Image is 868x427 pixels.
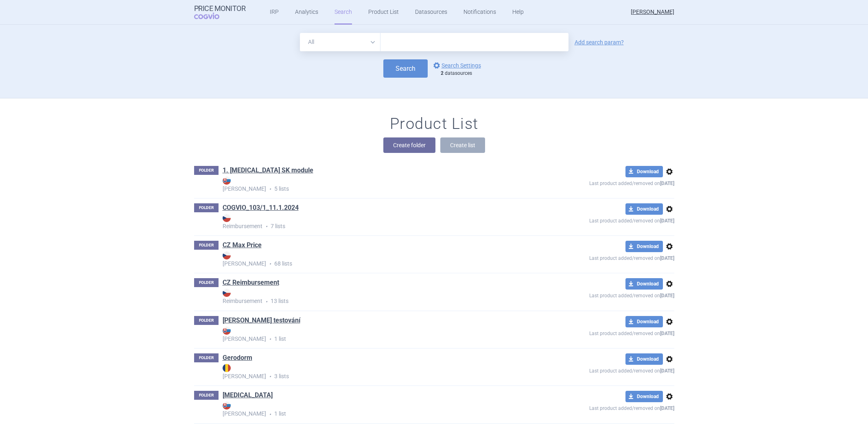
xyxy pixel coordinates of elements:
[223,327,231,335] img: SK
[223,401,231,410] img: SK
[223,327,530,343] p: 1 list
[266,260,274,268] i: •
[223,316,300,325] a: [PERSON_NAME] testování
[223,241,262,251] h1: CZ Max Price
[440,137,485,153] button: Create list
[223,203,299,212] a: COGVIO_103/1_11.1.2024
[223,364,231,372] img: RO
[194,316,219,325] p: FOLDER
[223,278,279,287] a: CZ Reimbursement
[383,59,428,78] button: Search
[223,327,530,342] strong: [PERSON_NAME]
[223,364,530,379] strong: [PERSON_NAME]
[625,278,663,290] button: Download
[660,331,674,336] strong: [DATE]
[223,289,530,305] p: 13 lists
[223,176,530,193] p: 5 lists
[266,335,274,343] i: •
[223,166,313,176] h1: 1. Humira SK module
[390,115,479,133] h1: Product List
[194,353,219,362] p: FOLDER
[223,214,530,231] p: 7 lists
[223,316,300,327] h1: Eli testování
[530,290,674,300] p: Last product added/removed on
[194,4,246,13] strong: Price Monitor
[223,401,530,417] strong: [PERSON_NAME]
[223,251,530,268] p: 68 lists
[223,391,273,400] a: [MEDICAL_DATA]
[194,166,219,175] p: FOLDER
[441,70,444,76] strong: 2
[194,391,219,400] p: FOLDER
[530,177,674,187] p: Last product added/removed on
[223,176,530,192] strong: [PERSON_NAME]
[660,405,674,411] strong: [DATE]
[530,327,674,338] p: Last product added/removed on
[223,289,231,297] img: CZ
[223,353,252,364] h1: Gerodorm
[530,402,674,412] p: Last product added/removed on
[530,365,674,375] p: Last product added/removed on
[223,391,273,401] h1: Humira
[262,298,271,306] i: •
[432,61,481,70] a: Search Settings
[223,251,231,259] img: CZ
[625,353,663,365] button: Download
[223,166,313,175] a: 1. [MEDICAL_DATA] SK module
[625,203,663,215] button: Download
[625,316,663,327] button: Download
[660,293,674,298] strong: [DATE]
[575,39,624,45] a: Add search param?
[223,241,262,250] a: CZ Max Price
[223,176,231,185] img: SK
[223,251,530,267] strong: [PERSON_NAME]
[262,222,271,231] i: •
[194,241,219,250] p: FOLDER
[625,391,663,402] button: Download
[441,70,485,77] div: datasources
[660,255,674,261] strong: [DATE]
[625,241,663,252] button: Download
[660,218,674,224] strong: [DATE]
[223,364,530,381] p: 3 lists
[223,289,530,304] strong: Reimbursement
[266,373,274,381] i: •
[223,214,530,229] strong: Reimbursement
[530,252,674,262] p: Last product added/removed on
[223,278,279,289] h1: CZ Reimbursement
[194,4,246,20] a: Price MonitorCOGVIO
[223,401,530,418] p: 1 list
[383,137,435,153] button: Create folder
[625,166,663,177] button: Download
[223,203,299,214] h1: COGVIO_103/1_11.1.2024
[266,410,274,418] i: •
[266,185,274,193] i: •
[194,278,219,287] p: FOLDER
[223,353,252,362] a: Gerodorm
[660,368,674,374] strong: [DATE]
[660,181,674,186] strong: [DATE]
[530,215,674,225] p: Last product added/removed on
[194,203,219,212] p: FOLDER
[194,13,231,19] span: COGVIO
[223,214,231,222] img: CZ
